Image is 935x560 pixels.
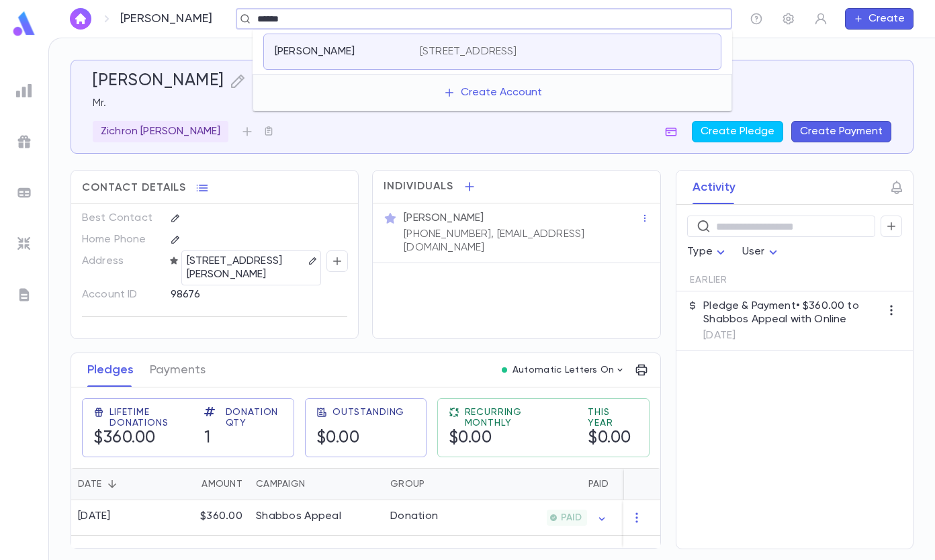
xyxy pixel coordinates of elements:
span: Type [687,246,713,257]
div: [DATE] [78,510,111,523]
button: Payments [150,353,206,387]
img: campaigns_grey.99e729a5f7ee94e3726e6486bddda8f1.svg [16,134,32,150]
p: Mr. [93,97,891,110]
button: Sort [180,473,202,495]
button: Sort [101,473,123,495]
span: Donation Qty [226,407,283,428]
span: This Year [588,407,637,428]
button: Sort [305,473,326,495]
p: Best Contact [82,207,159,229]
span: Outstanding [332,407,404,418]
p: [STREET_ADDRESS][PERSON_NAME] [187,253,305,283]
h5: $0.00 [588,428,631,449]
span: Earlier [690,275,727,285]
span: Contact Details [82,181,186,195]
div: Amount [202,468,242,500]
div: Group [390,468,425,500]
div: Campaign [249,468,384,500]
button: Create Payment [791,121,891,142]
h5: $360.00 [93,428,156,449]
button: Activity [693,171,736,204]
h5: $0.00 [449,428,492,449]
span: PAID [555,512,587,523]
p: [PERSON_NAME] [120,11,212,26]
p: Home Phone [82,229,159,250]
div: Date [78,468,101,500]
p: Zichron [PERSON_NAME] [101,125,220,138]
div: Type [687,239,729,265]
p: [STREET_ADDRESS] [420,45,517,58]
button: Sort [425,473,446,495]
div: Donation [390,510,438,523]
p: [PERSON_NAME] [404,212,484,225]
h5: 1 [204,428,211,449]
img: home_white.a664292cf8c1dea59945f0da9f25487c.svg [73,13,89,24]
span: Recurring Monthly [465,407,572,428]
div: Paid [484,468,615,500]
p: Pledge & Payment • $360.00 to Shabbos Appeal with Online [703,299,881,326]
button: Sort [567,473,588,495]
img: imports_grey.530a8a0e642e233f2baf0ef88e8c9fcb.svg [16,236,32,252]
div: Group [384,468,484,500]
button: Automatic Letters On [496,361,631,379]
img: letters_grey.7941b92b52307dd3b8a917253454ce1c.svg [16,287,32,303]
h5: $0.00 [316,428,360,449]
button: Sort [622,473,643,495]
img: logo [11,11,38,37]
button: Create Account [433,80,553,105]
p: Account ID [82,284,159,306]
span: Individuals [384,180,453,193]
div: Campaign [256,468,305,500]
button: Pledges [87,353,134,387]
div: User [742,239,781,265]
div: Paid [588,468,609,500]
span: User [742,246,765,257]
button: Create [845,8,914,30]
h5: [PERSON_NAME] [93,71,224,91]
div: Amount [162,468,249,500]
p: [PHONE_NUMBER], [EMAIL_ADDRESS][DOMAIN_NAME] [404,228,640,254]
div: Outstanding [615,468,716,500]
p: [DATE] [703,329,881,342]
img: batches_grey.339ca447c9d9533ef1741baa751efc33.svg [16,185,32,201]
span: Lifetime Donations [109,407,188,428]
p: Address [82,250,159,272]
div: Date [71,468,162,500]
p: [PERSON_NAME] [275,45,355,58]
div: 98676 [171,284,312,304]
div: Shabbos Appeal [256,510,341,523]
img: reports_grey.c525e4749d1bce6a11f5fe2a8de1b229.svg [16,83,32,99]
div: $360.00 [162,500,249,536]
div: Zichron [PERSON_NAME] [93,121,228,142]
button: Create Pledge [692,121,783,142]
p: Automatic Letters On [513,365,615,375]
